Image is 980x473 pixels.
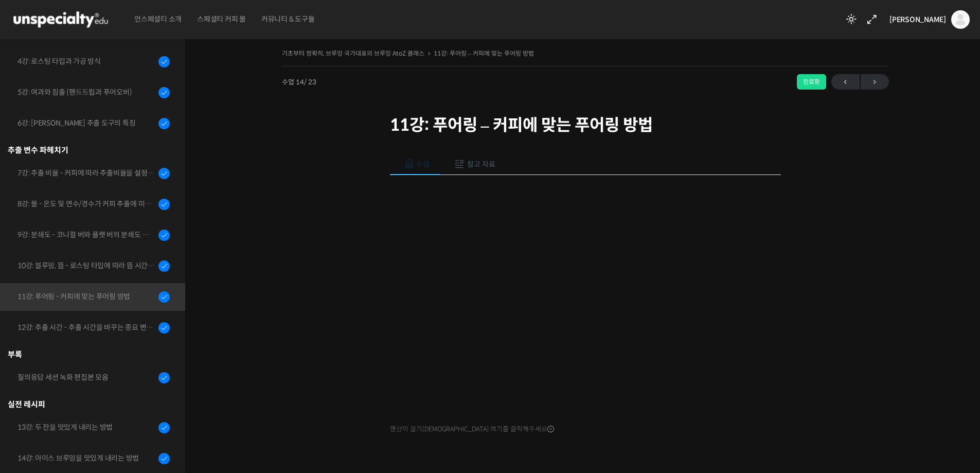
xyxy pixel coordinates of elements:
span: ← [831,75,860,89]
span: / 23 [304,78,316,86]
span: 홈 [32,342,39,350]
div: 12강: 추출 시간 - 추출 시간을 바꾸는 중요 변수 파헤치기 [17,322,155,333]
span: 영상이 끊기[DEMOGRAPHIC_DATA] 여기를 클릭해주세요 [390,425,554,433]
div: 13강: 두 잔을 맛있게 내리는 방법 [17,422,155,433]
span: 참고 자료 [467,160,495,169]
a: 홈 [3,326,68,352]
span: 수업 14 [282,79,316,85]
div: 부록 [8,347,170,361]
a: ←이전 [831,74,860,90]
span: [PERSON_NAME] [889,15,946,24]
a: 대화 [68,326,133,352]
a: 다음→ [861,74,889,90]
span: 수업 [416,160,430,169]
div: 추출 변수 파헤치기 [8,143,170,157]
div: 7강: 추출 비율 - 커피에 따라 추출비율을 설정하는 방법 [17,167,155,179]
div: 실전 레시피 [8,397,170,411]
div: 5강: 여과와 침출 (핸드드립과 푸어오버) [17,86,155,98]
div: 4강: 로스팅 타입과 가공 방식 [17,56,155,67]
div: 6강: [PERSON_NAME] 추출 도구의 특징 [17,117,155,129]
a: 설정 [133,326,198,352]
span: → [861,75,889,89]
h1: 11강: 푸어링 – 커피에 맞는 푸어링 방법 [390,115,781,135]
span: 설정 [159,342,171,350]
div: 11강: 푸어링 - 커피에 맞는 푸어링 방법 [17,291,155,302]
div: 완료함 [797,74,826,90]
a: 11강: 푸어링 – 커피에 맞는 푸어링 방법 [434,49,534,57]
a: 기초부터 정확히, 브루잉 국가대표의 브루잉 AtoZ 클래스 [282,49,424,57]
span: 대화 [94,342,106,351]
div: 10강: 블루밍, 뜸 - 로스팅 타입에 따라 뜸 시간을 다르게 해야 하는 이유 [17,260,155,271]
div: 8강: 물 - 온도 및 연수/경수가 커피 추출에 미치는 영향 [17,198,155,209]
div: 14강: 아이스 브루잉을 맛있게 내리는 방법 [17,452,155,464]
div: 질의응답 세션 녹화 편집본 모음 [17,372,155,383]
div: 9강: 분쇄도 - 코니컬 버와 플랫 버의 분쇄도 차이는 왜 추출 결과물에 영향을 미치는가 [17,229,155,240]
